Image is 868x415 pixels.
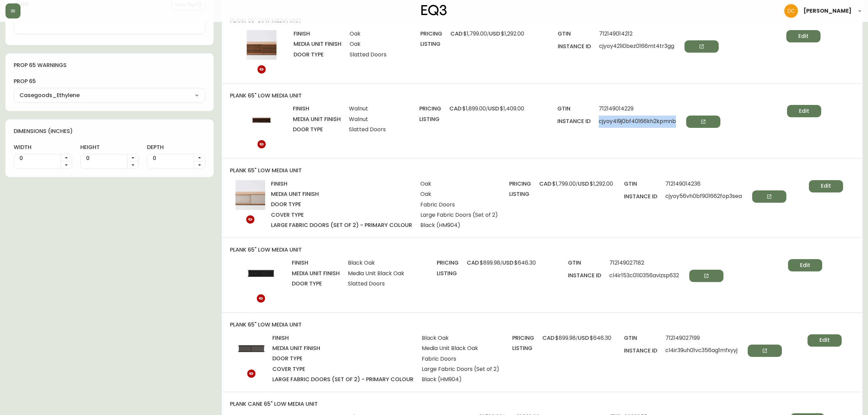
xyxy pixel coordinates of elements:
[450,30,462,38] span: cad
[788,259,822,271] button: Edit
[292,280,340,287] h4: door type
[349,106,386,112] span: Walnut
[236,334,266,364] img: 5c703a01-5a20-4a5b-b21d-d517b6270279.jpg
[599,40,719,53] span: cjyoy421i0bez0166mt4tr3gg
[449,105,524,112] span: /
[787,105,821,117] button: Edit
[502,259,513,267] span: usd
[420,202,498,208] span: Fabric Doors
[798,32,809,40] span: Edit
[819,336,830,344] span: Edit
[349,116,386,122] span: Walnut
[420,40,442,48] h4: listing
[609,270,723,282] span: cl4ir153c01l0356avizsp632
[539,180,551,188] span: cad
[512,345,534,352] h4: listing
[247,105,276,135] img: 07de362c-4927-4569-a3c3-7457a71fd1d0Optional[plank-walnut-media-unit-low-65].jpg
[784,4,798,18] img: 7eb451d6983258353faa3212700b340b
[230,400,854,408] h4: plank cane 65" low media unit
[488,105,499,112] span: usd
[420,222,498,228] span: Black (HM904)
[419,116,441,123] h4: listing
[294,30,341,38] h4: finish
[590,334,611,342] span: $646.30
[578,180,589,188] span: usd
[246,215,255,224] svg: Hidden
[14,78,205,85] label: prop 65
[272,376,413,383] h4: large fabric doors (set of 2) - primary colour
[292,259,340,267] h4: finish
[271,211,412,219] h4: cover type
[799,107,809,115] span: Edit
[247,370,256,378] svg: Hidden
[624,334,657,342] h4: gtin
[568,272,601,279] h4: instance id
[557,105,591,112] h4: gtin
[294,40,341,48] h4: media unit finish
[419,105,441,112] h4: pricing
[568,259,601,267] h4: gtin
[450,30,524,38] span: /
[272,365,413,373] h4: cover type
[500,105,524,112] span: $1,409.00
[463,30,487,38] span: $1,799.00
[803,8,852,14] span: [PERSON_NAME]
[422,366,499,372] span: Large Fabric Doors (Set of 2)
[665,335,782,341] span: 712149027199
[437,270,459,277] h4: listing
[557,118,591,125] h4: instance id
[514,259,536,267] span: $646.30
[609,260,723,266] span: 712149027182
[665,181,786,187] span: 712149014236
[786,30,820,42] button: Edit
[665,345,782,357] span: cl4ir39uh01vc356ag1mfxyyj
[542,334,554,342] span: cad
[293,116,341,123] h4: media unit finish
[624,180,657,188] h4: gtin
[509,180,531,188] h4: pricing
[590,180,613,188] span: $1,292.00
[800,262,810,269] span: Edit
[147,144,205,151] label: depth
[422,356,499,362] span: Fabric Doors
[539,180,613,188] span: /
[599,106,720,112] span: 712149014229
[420,212,498,218] span: Large Fabric Doors (Set of 2)
[293,126,341,133] h4: door type
[271,222,412,229] h4: large fabric doors (set of 2) - primary colour
[272,345,413,352] h4: media unit finish
[14,128,200,135] h4: dimensions (inches)
[489,30,500,38] span: usd
[235,180,265,210] img: 80c4abe8-e535-4f9e-9e58-99d346436afa.jpg
[422,345,499,351] span: Media Unit Black Oak
[350,52,386,58] span: Slatted Doors
[821,182,831,190] span: Edit
[271,180,412,188] h4: finish
[808,334,842,347] button: Edit
[272,334,413,342] h4: finish
[501,30,524,38] span: $1,292.00
[271,201,412,208] h4: door type
[599,31,719,37] span: 712149014212
[230,92,854,99] h4: plank 65" low media unit
[420,30,442,38] h4: pricing
[512,334,534,342] h4: pricing
[272,355,413,362] h4: door type
[348,270,404,277] span: Media Unit Black Oak
[293,105,341,112] h4: finish
[462,105,486,112] span: $1,899.00
[809,180,843,192] button: Edit
[292,270,340,277] h4: media unit finish
[420,181,498,187] span: Oak
[624,347,657,354] h4: instance id
[542,334,611,342] span: /
[665,190,786,203] span: cjyoy56vh0bf901662fop3sea
[509,190,531,198] h4: listing
[350,31,386,37] span: Oak
[246,259,276,289] img: aab7979b-b894-426b-a67f-5e1683c50405.jpg
[230,167,854,174] h4: plank 65" low media unit
[257,140,266,148] svg: Hidden
[552,180,576,188] span: $1,799.00
[578,334,589,342] span: usd
[348,260,404,266] span: Black Oak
